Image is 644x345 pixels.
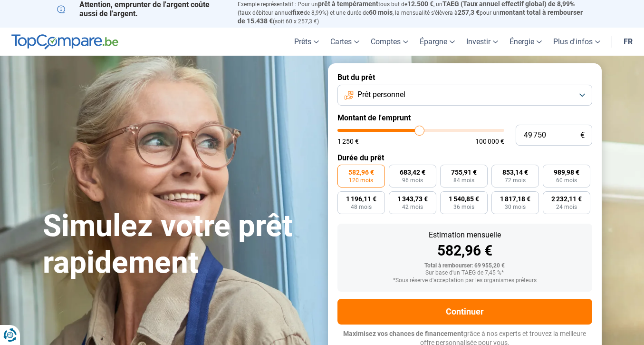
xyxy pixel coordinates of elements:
span: Maximisez vos chances de financement [343,330,463,337]
label: Durée du prêt [337,153,592,162]
span: 96 mois [402,177,423,183]
label: Montant de l'emprunt [337,113,592,122]
span: 60 mois [556,177,577,183]
span: 853,14 € [502,169,528,176]
a: fr [618,28,638,56]
span: 84 mois [453,177,474,183]
span: montant total à rembourser de 15.438 € [238,9,583,25]
span: 30 mois [505,204,526,210]
span: fixe [292,9,304,16]
span: 42 mois [402,204,423,210]
span: 48 mois [351,204,372,210]
span: 257,3 € [458,9,480,16]
div: Estimation mensuelle [345,231,585,239]
span: 60 mois [369,9,393,16]
span: 72 mois [505,177,526,183]
span: 755,91 € [451,169,477,176]
label: But du prêt [337,73,592,82]
div: Sur base d'un TAEG de 7,45 %* [345,270,585,276]
img: TopCompare [11,34,118,49]
a: Épargne [414,28,461,56]
span: 1 196,11 € [346,196,376,202]
span: 24 mois [556,204,577,210]
span: 1 250 € [337,138,359,145]
span: € [580,131,585,139]
span: 1 817,18 € [500,196,530,202]
span: 120 mois [349,177,373,183]
a: Comptes [365,28,414,56]
div: *Sous réserve d'acceptation par les organismes prêteurs [345,277,585,284]
button: Continuer [337,299,592,325]
div: Total à rembourser: 69 955,20 € [345,263,585,269]
a: Plus d'infos [548,28,606,56]
span: 2 232,11 € [551,196,582,202]
a: Cartes [325,28,365,56]
a: Énergie [504,28,548,56]
button: Prêt personnel [337,85,592,106]
span: 989,98 € [554,169,579,176]
span: 582,96 € [348,169,374,176]
span: 1 540,85 € [449,196,479,202]
span: Prêt personnel [357,89,405,100]
div: 582,96 € [345,244,585,258]
span: 1 343,73 € [397,196,428,202]
span: 36 mois [453,204,474,210]
span: 100 000 € [475,138,504,145]
a: Investir [461,28,504,56]
h1: Simulez votre prêt rapidement [43,208,317,281]
span: 683,42 € [400,169,425,176]
a: Prêts [288,28,325,56]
